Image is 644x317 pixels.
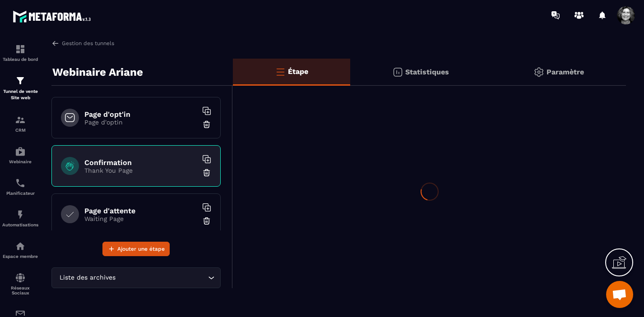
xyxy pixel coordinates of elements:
div: Ouvrir le chat [606,281,633,308]
a: automationsautomationsAutomatisations [2,202,38,234]
span: Liste des archives [57,273,117,283]
p: Espace membre [2,254,38,259]
input: Search for option [117,273,206,283]
img: bars-o.4a397970.svg [275,66,286,77]
p: Étape [288,67,308,76]
p: Thank You Page [84,167,197,174]
img: formation [15,115,26,125]
h6: Page d'opt'in [84,110,197,119]
a: formationformationCRM [2,108,38,139]
p: Planificateur [2,191,38,196]
img: trash [202,168,211,177]
img: logo [13,8,94,25]
a: formationformationTunnel de vente Site web [2,69,38,108]
img: trash [202,120,211,129]
p: Paramètre [547,68,584,76]
p: Waiting Page [84,215,197,222]
span: Ajouter une étape [117,244,165,253]
img: automations [15,241,26,252]
a: Gestion des tunnels [51,39,114,47]
img: social-network [15,272,26,283]
p: Statistiques [405,68,449,76]
a: schedulerschedulerPlanificateur [2,171,38,202]
button: Ajouter une étape [102,242,170,256]
p: Webinaire Ariane [52,63,143,81]
img: setting-gr.5f69749f.svg [533,67,544,78]
h6: Confirmation [84,158,197,167]
p: CRM [2,128,38,133]
a: automationsautomationsWebinaire [2,139,38,171]
p: Automatisations [2,222,38,227]
img: trash [202,216,211,225]
img: arrow [51,39,60,47]
p: Tunnel de vente Site web [2,88,38,101]
img: formation [15,44,26,55]
img: automations [15,146,26,157]
img: scheduler [15,178,26,188]
a: social-networksocial-networkRéseaux Sociaux [2,266,38,302]
img: formation [15,75,26,86]
div: Search for option [51,267,221,288]
p: Page d'optin [84,119,197,126]
p: Réseaux Sociaux [2,285,38,295]
a: automationsautomationsEspace membre [2,234,38,266]
h6: Page d'attente [84,207,197,215]
img: stats.20deebd0.svg [392,67,403,78]
p: Tableau de bord [2,57,38,62]
a: formationformationTableau de bord [2,37,38,69]
p: Webinaire [2,159,38,164]
img: automations [15,209,26,220]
